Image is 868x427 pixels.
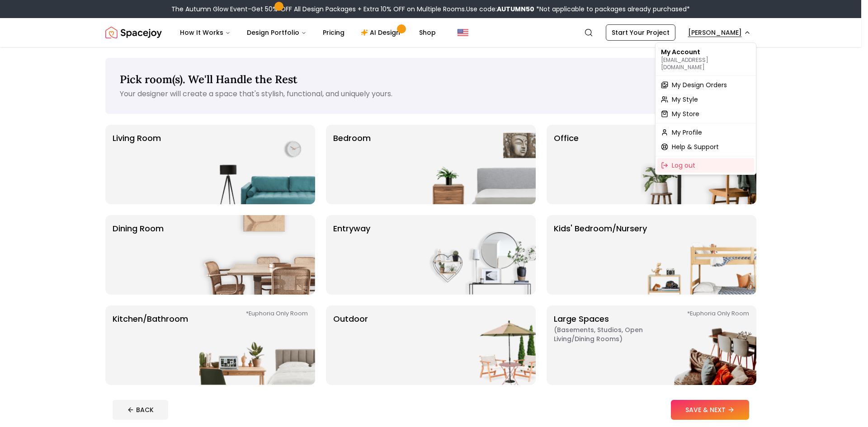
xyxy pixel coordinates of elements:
span: My Store [672,109,699,118]
a: My Design Orders [657,78,754,92]
a: Help & Support [657,140,754,154]
span: Help & Support [672,142,719,151]
span: My Profile [672,128,702,137]
a: My Profile [657,125,754,140]
a: My Store [657,107,754,121]
span: Log out [672,161,695,170]
a: My Style [657,92,754,107]
div: My Account [657,45,754,74]
span: My Design Orders [672,80,727,89]
p: [EMAIL_ADDRESS][DOMAIN_NAME] [661,56,750,71]
span: My Style [672,95,698,104]
div: [PERSON_NAME] [655,42,756,175]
